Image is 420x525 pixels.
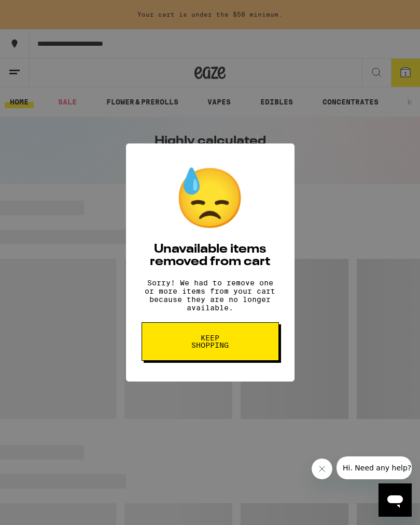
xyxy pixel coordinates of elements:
p: Sorry! We had to remove one or more items from your cart because they are no longer available. [142,279,279,312]
span: Keep Shopping [184,334,237,349]
iframe: Close message [312,458,332,479]
iframe: Button to launch messaging window [379,483,412,517]
div: 😓 [174,164,246,233]
iframe: Message from company [337,456,412,479]
button: Keep Shopping [142,322,279,361]
h2: Unavailable items removed from cart [142,243,279,268]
